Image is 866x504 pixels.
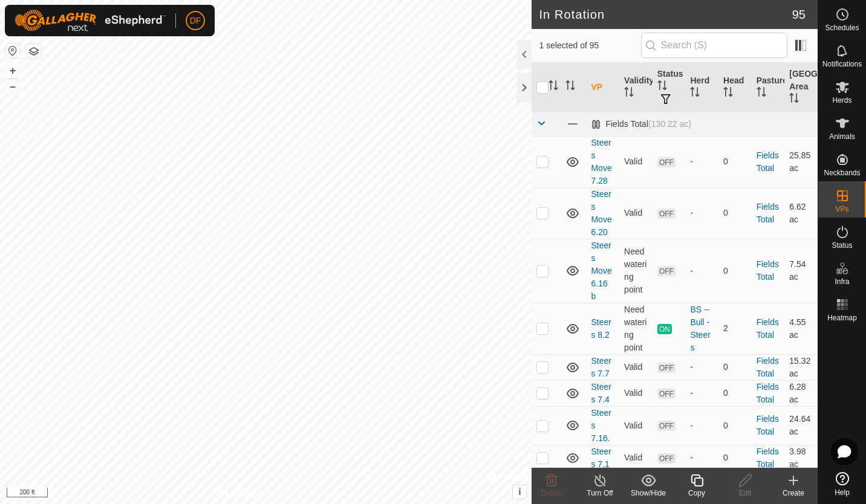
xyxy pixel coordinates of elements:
a: Fields Total [757,259,779,282]
span: ON [657,324,672,334]
a: Fields Total [757,447,779,469]
a: Steers 7.7 [591,356,611,378]
th: VP [586,63,619,112]
a: Privacy Policy [218,488,264,499]
th: Status [653,63,686,112]
button: i [513,485,526,499]
th: Head [718,63,752,112]
a: Steers Move 6.20 [591,189,611,237]
span: VPs [835,205,848,213]
span: 1 selected of 95 [539,39,640,52]
span: OFF [657,157,676,167]
td: 0 [718,136,752,187]
a: Steers Move 7.28 [591,138,611,186]
td: Valid [619,380,653,406]
span: OFF [657,453,676,464]
td: 6.28 ac [784,380,818,406]
td: Valid [619,187,653,239]
p-sorticon: Activate to sort [723,89,733,99]
td: Valid [619,445,653,471]
td: 7.54 ac [784,239,818,303]
p-sorticon: Activate to sort [757,89,766,99]
th: Validity [619,63,653,112]
td: Need watering point [619,239,653,303]
span: Delete [541,489,562,497]
a: Steers 7.1 [591,447,611,469]
div: Fields Total [591,119,691,129]
button: Reset Map [5,44,20,58]
a: Help [818,467,866,501]
td: 0 [718,406,752,445]
td: 0 [718,187,752,239]
td: Valid [619,354,653,380]
span: Infra [835,278,849,285]
span: Notifications [822,60,862,68]
td: Need watering point [619,303,653,354]
td: 15.32 ac [784,354,818,380]
span: Status [832,242,852,249]
div: Create [769,488,818,499]
td: 4.55 ac [784,303,818,354]
img: Gallagher Logo [15,10,166,31]
div: - [690,207,714,219]
span: Schedules [825,24,859,31]
p-sorticon: Activate to sort [624,89,634,99]
p-sorticon: Activate to sort [549,82,558,92]
a: Fields Total [757,317,779,340]
th: Herd [685,63,718,112]
button: + [5,63,20,78]
span: Neckbands [824,169,860,176]
p-sorticon: Activate to sort [657,82,667,92]
span: OFF [657,421,676,431]
th: [GEOGRAPHIC_DATA] Area [784,63,818,112]
div: BS -- Bull - Steers [690,303,714,354]
span: DF [190,15,201,27]
a: Steers 7.16. [591,408,611,443]
span: OFF [657,208,676,219]
td: 2 [718,303,752,354]
div: - [690,361,714,373]
td: Valid [619,136,653,187]
a: Fields Total [757,382,779,404]
button: Map Layers [27,44,41,59]
span: OFF [657,363,676,373]
div: Copy [672,488,721,499]
a: Steers 8.2 [591,317,611,340]
span: Herds [832,97,851,104]
a: Fields Total [757,150,779,173]
span: 95 [792,5,806,24]
span: Help [835,489,850,496]
div: Turn Off [576,488,624,499]
p-sorticon: Activate to sort [789,95,799,105]
div: - [690,387,714,399]
a: Steers 7.4 [591,382,611,404]
span: (130.22 ac) [648,119,691,129]
td: 6.62 ac [784,187,818,239]
div: - [690,451,714,464]
p-sorticon: Activate to sort [690,89,700,99]
div: Show/Hide [624,488,672,499]
h2: In Rotation [539,7,792,22]
span: OFF [657,266,676,276]
td: 0 [718,239,752,303]
div: - [690,155,714,168]
td: 0 [718,380,752,406]
span: OFF [657,389,676,399]
div: - [690,419,714,432]
td: 25.85 ac [784,136,818,187]
a: Steers Move 6.16 b [591,241,611,301]
span: i [518,486,521,497]
td: 0 [718,445,752,471]
p-sorticon: Activate to sort [565,82,575,92]
div: - [690,265,714,277]
td: 0 [718,354,752,380]
td: 24.64 ac [784,406,818,445]
div: Edit [721,488,769,499]
a: Fields Total [757,414,779,436]
input: Search (S) [641,33,787,58]
a: Contact Us [278,488,313,499]
td: Valid [619,406,653,445]
a: Fields Total [757,356,779,378]
button: – [5,79,20,94]
th: Pasture [752,63,785,112]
